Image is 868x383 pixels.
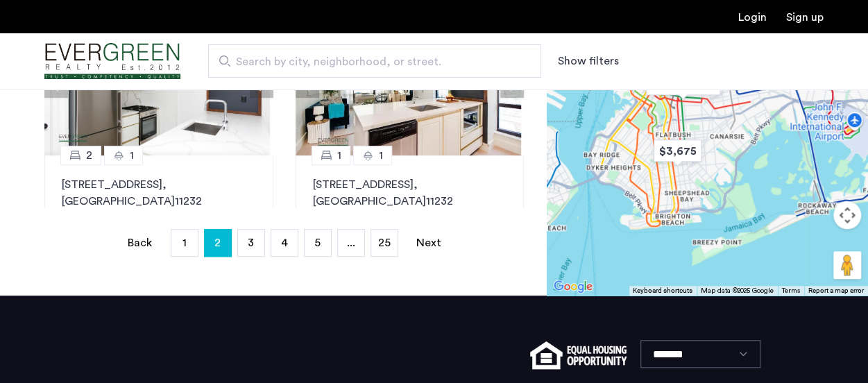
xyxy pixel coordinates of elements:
[208,44,541,78] input: Apartment Search
[379,147,383,164] span: 1
[248,237,254,248] span: 3
[62,176,256,210] p: [STREET_ADDRESS] 11232
[44,155,273,280] a: 21[STREET_ADDRESS], [GEOGRAPHIC_DATA]112320.5 months free...No FeeNet Effective: $4,791.67
[314,237,321,248] span: 5
[44,35,180,87] img: logo
[701,287,774,294] span: Map data ©2025 Google
[281,237,288,248] span: 4
[558,53,619,69] button: Show or hide filters
[550,278,596,296] img: Google
[44,229,524,257] nav: Pagination
[44,35,180,87] a: Cazamio Logo
[378,237,391,248] span: 25
[833,251,861,279] button: Drag Pegman onto the map to open Street View
[833,201,861,229] button: Map camera controls
[236,53,502,70] span: Search by city, neighborhood, or street.
[640,340,760,368] select: Language select
[296,155,525,280] a: 11[STREET_ADDRESS], [GEOGRAPHIC_DATA]112321 months free...No FeeNet Effective: $3,572.25
[182,237,187,248] span: 1
[415,230,443,256] a: Next
[347,237,355,248] span: ...
[313,176,507,210] p: [STREET_ADDRESS] 11232
[550,278,596,296] a: Open this area in Google Maps (opens a new window)
[126,230,154,256] a: Back
[782,286,800,296] a: Terms (opens in new tab)
[130,147,134,164] span: 1
[786,12,824,23] a: Registration
[648,135,707,167] div: $3,675
[738,12,767,23] a: Login
[633,286,692,296] button: Keyboard shortcuts
[808,286,864,296] a: Report a map error
[214,232,221,254] span: 2
[530,341,627,369] img: equal-housing.png
[337,147,341,164] span: 1
[86,147,92,164] span: 2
